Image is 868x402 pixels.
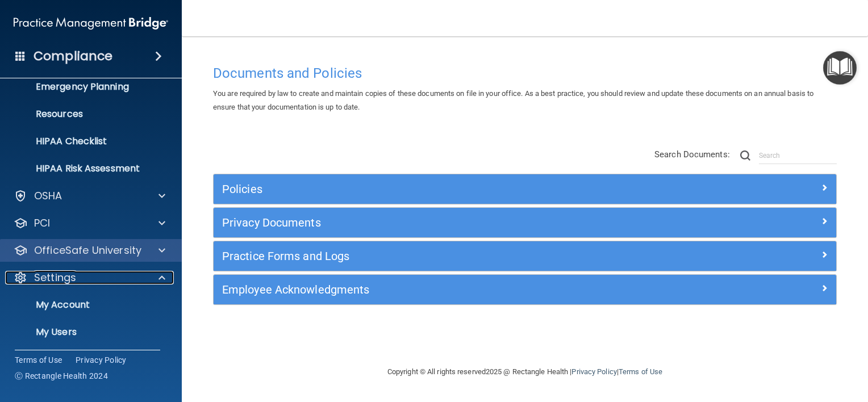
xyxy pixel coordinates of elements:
div: Copyright © All rights reserved 2025 @ Rectangle Health | | [318,354,732,390]
p: HIPAA Checklist [7,136,162,147]
p: Resources [7,108,162,120]
a: Employee Acknowledgments [222,280,828,299]
input: Search [759,147,837,164]
img: ic-search.3b580494.png [740,150,750,161]
h4: Compliance [34,48,112,64]
h5: Policies [222,183,672,195]
a: Privacy Policy [571,367,616,376]
a: Policies [222,180,828,198]
h5: Privacy Documents [222,216,672,229]
span: Ⓒ Rectangle Health 2024 [15,370,108,382]
a: Privacy Policy [76,354,127,366]
p: Emergency Planning [7,81,162,93]
a: PCI [14,216,165,230]
iframe: Drift Widget Chat Controller [672,340,854,385]
a: Terms of Use [619,367,662,376]
span: Search Documents: [654,149,730,160]
span: You are required by law to create and maintain copies of these documents on file in your office. ... [213,89,813,111]
button: Open Resource Center [823,51,857,85]
h4: Documents and Policies [213,66,837,81]
a: Privacy Documents [222,213,828,232]
p: OSHA [34,189,62,203]
a: Settings [14,271,165,284]
p: My Users [7,326,162,338]
p: My Account [7,299,162,311]
a: Terms of Use [15,354,62,366]
a: Practice Forms and Logs [222,247,828,265]
a: OSHA [14,189,165,203]
h5: Practice Forms and Logs [222,250,672,262]
p: HIPAA Risk Assessment [7,163,162,174]
h5: Employee Acknowledgments [222,283,672,296]
p: OfficeSafe University [34,244,141,257]
p: Settings [34,271,76,284]
a: OfficeSafe University [14,244,165,257]
p: PCI [34,216,50,230]
img: PMB logo [14,12,168,35]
